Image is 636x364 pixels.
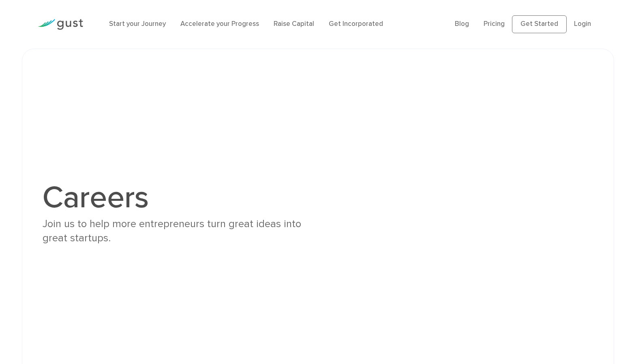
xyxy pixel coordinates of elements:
[455,20,469,28] a: Blog
[274,20,314,28] a: Raise Capital
[329,20,383,28] a: Get Incorporated
[574,20,591,28] a: Login
[484,20,505,28] a: Pricing
[109,20,166,28] a: Start your Journey
[512,15,567,33] a: Get Started
[43,217,312,245] div: Join us to help more entrepreneurs turn great ideas into great startups.
[180,20,259,28] a: Accelerate your Progress
[43,182,312,213] h1: Careers
[38,19,83,30] img: Gust Logo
